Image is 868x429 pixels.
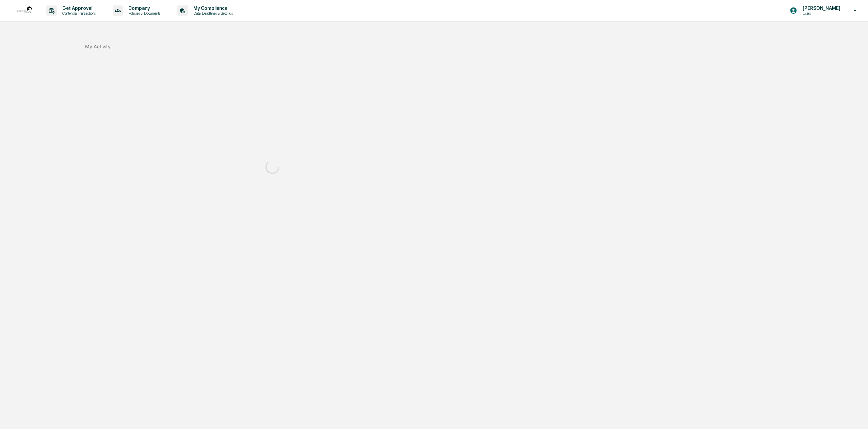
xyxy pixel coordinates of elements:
p: Get Approval [57,5,99,11]
p: Content & Transactions [57,11,99,16]
p: Users [797,11,844,16]
div: My Activity [85,44,111,49]
p: Company [123,5,164,11]
p: Policies & Documents [123,11,164,16]
img: logo [16,2,33,19]
p: [PERSON_NAME] [797,5,844,11]
p: Data, Deadlines & Settings [188,11,236,16]
p: My Compliance [188,5,236,11]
